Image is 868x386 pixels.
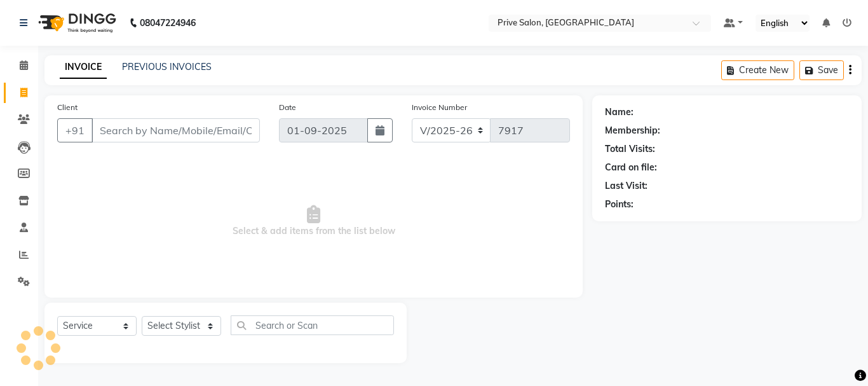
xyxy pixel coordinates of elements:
[721,60,794,80] button: Create New
[279,102,296,113] label: Date
[605,142,655,156] div: Total Visits:
[140,5,196,41] b: 08047224946
[92,118,260,142] input: Search by Name/Mobile/Email/Code
[57,158,570,285] span: Select & add items from the list below
[605,106,634,119] div: Name:
[122,61,212,72] a: PREVIOUS INVOICES
[605,124,660,137] div: Membership:
[57,102,78,113] label: Client
[605,179,648,193] div: Last Visit:
[60,56,107,79] a: INVOICE
[32,5,119,41] img: logo
[231,315,394,335] input: Search or Scan
[799,60,844,80] button: Save
[605,198,634,211] div: Points:
[57,118,93,142] button: +91
[412,102,467,113] label: Invoice Number
[605,161,657,174] div: Card on file:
